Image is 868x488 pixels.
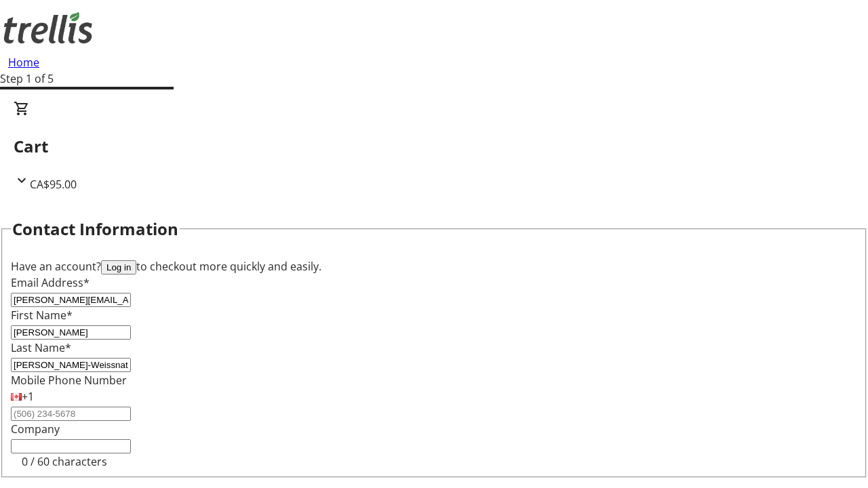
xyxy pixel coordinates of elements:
[12,217,178,241] h2: Contact Information
[14,134,854,159] h2: Cart
[11,407,131,421] input: (506) 234-5678
[11,340,71,355] label: Last Name*
[14,100,854,192] div: CartCA$95.00
[101,260,136,274] button: Log in
[11,258,857,274] div: Have an account? to checkout more quickly and easily.
[11,308,73,323] label: First Name*
[11,275,90,290] label: Email Address*
[30,177,77,192] span: CA$95.00
[11,373,127,388] label: Mobile Phone Number
[22,454,107,469] tr-character-limit: 0 / 60 characters
[11,422,60,436] label: Company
